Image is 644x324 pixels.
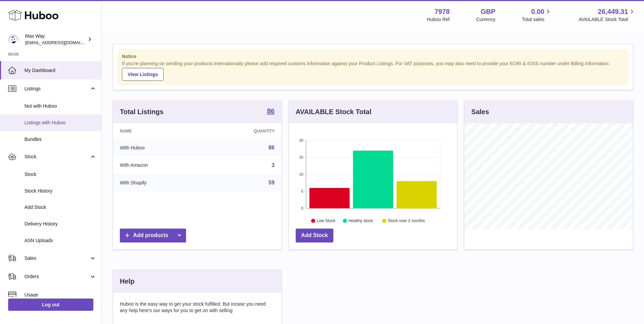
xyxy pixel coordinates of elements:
th: Name [113,123,205,139]
span: Total sales [522,16,552,23]
div: Huboo Ref [427,16,450,23]
strong: 7978 [435,7,450,16]
th: Quantity [205,123,281,139]
strong: Notice [122,53,624,60]
a: 3 [272,162,275,168]
text: 5 [301,189,303,193]
a: Log out [8,299,93,311]
span: Stock [24,171,96,178]
span: Delivery History [24,221,96,227]
span: My Dashboard [24,67,96,74]
span: Not with Huboo [24,103,96,109]
text: Stock over 2 months [388,218,425,223]
text: 10 [299,172,303,176]
td: With Huboo [113,139,205,157]
span: Stock History [24,188,96,194]
a: 86 [269,145,275,150]
a: Add products [120,229,186,242]
span: Listings [24,86,89,92]
span: Listings with Huboo [24,120,96,126]
text: 15 [299,155,303,159]
p: Huboo is the easy way to get your stock fulfilled. But incase you need any help here's our ways f... [120,301,275,314]
text: Low Stock [317,218,336,223]
h3: Help [120,277,134,286]
h3: Sales [471,107,489,116]
text: Healthy stock [348,218,373,223]
div: If you're planning on sending your products internationally please add required customs informati... [122,60,624,81]
span: Usage [24,292,96,298]
h3: Total Listings [120,107,164,116]
span: Bundles [24,136,96,143]
img: internalAdmin-7978@internal.huboo.com [8,34,18,44]
strong: GBP [481,7,495,16]
span: Sales [24,255,89,262]
td: With Shopify [113,174,205,192]
strong: 86 [267,108,274,114]
text: 20 [299,138,303,142]
span: 26,449.31 [598,7,628,16]
a: 0.00 Total sales [522,7,552,23]
span: ASN Uploads [24,237,96,244]
span: Add Stock [24,204,96,211]
div: Max Way [25,33,86,46]
a: View Listings [122,68,164,81]
a: Add Stock [296,229,333,242]
a: 86 [267,108,274,116]
span: Orders [24,273,89,280]
text: 0 [301,206,303,210]
span: 0.00 [531,7,545,16]
a: 59 [269,180,275,185]
span: [EMAIL_ADDRESS][DOMAIN_NAME] [25,40,100,45]
div: Currency [476,16,496,23]
h3: AVAILABLE Stock Total [296,107,371,116]
a: 26,449.31 AVAILABLE Stock Total [578,7,636,23]
td: With Amazon [113,157,205,174]
span: Stock [24,154,89,160]
span: AVAILABLE Stock Total [578,16,636,23]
